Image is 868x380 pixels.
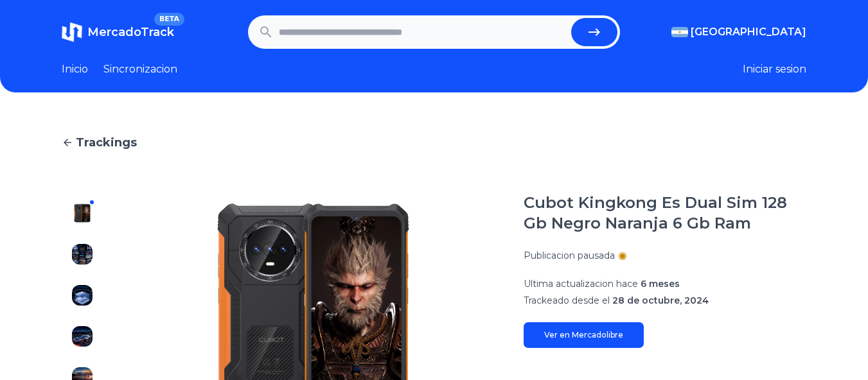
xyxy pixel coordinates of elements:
p: Publicacion pausada [524,249,615,262]
span: 28 de octubre, 2024 [612,295,709,306]
span: [GEOGRAPHIC_DATA] [691,24,806,40]
span: MercadoTrack [87,25,174,39]
a: MercadoTrackBETA [62,22,174,42]
button: [GEOGRAPHIC_DATA] [671,24,806,40]
span: Ultima actualizacion hace [524,278,638,289]
a: Sincronizacion [103,62,177,77]
img: Cubot Kingkong Es Dual Sim 128 Gb Negro Naranja 6 Gb Ram [72,285,93,306]
button: Iniciar sesion [743,62,806,77]
img: Cubot Kingkong Es Dual Sim 128 Gb Negro Naranja 6 Gb Ram [72,244,93,264]
img: MercadoTrack [62,22,82,42]
span: Trackings [76,134,137,151]
h1: Cubot Kingkong Es Dual Sim 128 Gb Negro Naranja 6 Gb Ram [524,193,806,234]
img: Cubot Kingkong Es Dual Sim 128 Gb Negro Naranja 6 Gb Ram [72,326,93,347]
a: Ver en Mercadolibre [524,322,644,348]
img: Cubot Kingkong Es Dual Sim 128 Gb Negro Naranja 6 Gb Ram [72,203,93,223]
img: Argentina [671,27,688,37]
a: Trackings [62,134,806,151]
span: Trackeado desde el [524,295,610,306]
span: BETA [154,13,184,26]
span: 6 meses [641,278,680,289]
a: Inicio [62,62,88,77]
